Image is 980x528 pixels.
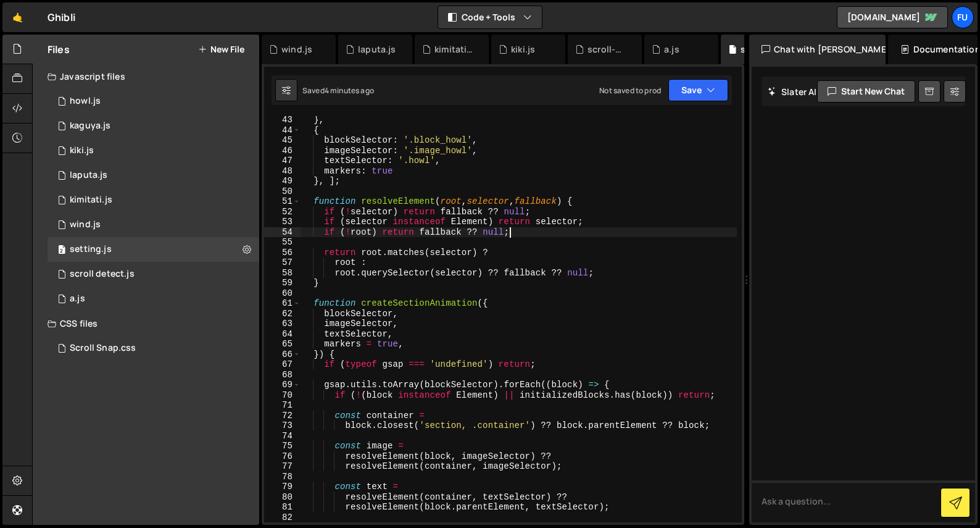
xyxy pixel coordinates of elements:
div: scroll-detect.js [588,43,627,56]
a: Fu [952,6,974,28]
h2: Slater AI [768,86,817,98]
a: [DOMAIN_NAME] [837,6,948,28]
div: 17069/47026.js [48,212,259,237]
div: 80 [264,492,301,503]
div: 63 [264,319,301,329]
div: 46 [264,146,301,156]
div: 62 [264,309,301,319]
div: 49 [264,176,301,186]
a: 🤙 [2,2,33,32]
div: 69 [264,380,301,390]
div: 58 [264,268,301,279]
div: 50 [264,186,301,197]
button: Start new chat [817,80,915,103]
div: 59 [264,278,301,288]
div: setting.js [741,43,780,56]
div: 82 [264,513,301,523]
div: Javascript files [33,64,259,89]
div: 67 [264,359,301,370]
div: 77 [264,461,301,472]
div: 48 [264,166,301,177]
div: laputa.js [70,170,107,181]
div: Documentation [888,35,978,64]
div: 17069/47032.js [48,237,259,262]
div: kaguya.js [70,120,110,132]
div: 81 [264,502,301,513]
div: 17069/47028.js [48,163,259,188]
div: 66 [264,350,301,360]
div: 78 [264,472,301,482]
div: setting.js [70,244,112,255]
div: a.js [664,43,679,56]
div: 74 [264,431,301,442]
div: 65 [264,339,301,350]
button: New File [198,44,244,54]
div: wind.js [281,43,312,56]
div: 64 [264,329,301,340]
div: 17069/47031.js [48,138,259,163]
div: 79 [264,482,301,492]
div: 45 [264,135,301,146]
div: 17069/47023.js [48,262,259,287]
div: 51 [264,196,301,207]
div: howl.js [70,96,101,107]
div: Saved [302,85,374,96]
div: 47 [264,156,301,166]
span: 2 [58,246,65,256]
div: Chat with [PERSON_NAME] AI [749,35,886,64]
div: 72 [264,411,301,421]
div: scroll detect.js [70,269,135,280]
div: 17069/46978.js [48,188,259,212]
div: 17069/46980.css [48,336,259,361]
div: 71 [264,400,301,411]
div: a.js [70,293,85,304]
div: 43 [264,115,301,125]
div: kimitati.js [434,43,474,56]
div: 55 [264,237,301,248]
div: Not saved to prod [599,85,661,96]
div: 60 [264,288,301,299]
div: 61 [264,298,301,309]
div: CSS files [33,311,259,336]
div: wind.js [70,219,101,230]
div: 76 [264,451,301,462]
div: 70 [264,390,301,401]
div: 52 [264,207,301,217]
button: Code + Tools [438,6,542,28]
div: kiki.js [511,43,535,56]
div: kimitati.js [70,195,112,206]
div: 68 [264,370,301,380]
div: 75 [264,441,301,451]
div: laputa.js [358,43,396,56]
div: 53 [264,217,301,227]
div: 17069/47030.js [48,114,259,138]
h2: Files [48,43,70,56]
div: 56 [264,248,301,258]
div: 57 [264,258,301,268]
div: kiki.js [70,145,94,156]
div: 73 [264,421,301,431]
div: Ghibli [48,10,75,25]
div: 17069/47029.js [48,89,259,114]
div: 44 [264,125,301,136]
button: Save [668,79,728,101]
div: Scroll Snap.css [70,343,136,354]
div: 4 minutes ago [325,85,374,96]
div: 54 [264,227,301,238]
div: 17069/47065.js [48,287,259,311]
